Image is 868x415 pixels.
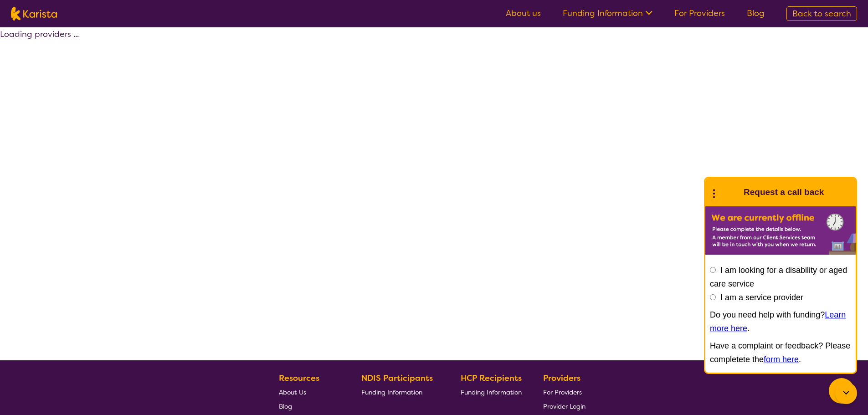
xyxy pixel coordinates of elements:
button: Channel Menu [829,378,854,404]
a: Funding Information [563,8,652,19]
img: Karista offline chat form to request call back [705,206,856,255]
a: Blog [279,399,340,413]
a: Blog [747,8,765,19]
img: Karista [720,183,738,201]
a: For Providers [543,385,586,399]
b: HCP Recipients [461,373,522,384]
a: Funding Information [461,385,522,399]
label: I am a service provider [720,293,803,302]
p: Do you need help with funding? . [710,308,851,335]
p: Have a complaint or feedback? Please completete the . [710,339,851,366]
span: About Us [279,388,306,396]
span: Funding Information [361,388,422,396]
span: Provider Login [543,402,586,410]
span: Back to search [792,8,851,19]
a: Provider Login [543,399,586,413]
b: NDIS Participants [361,373,433,384]
h1: Request a call back [744,185,824,199]
a: About Us [279,385,340,399]
label: I am looking for a disability or aged care service [710,266,847,288]
a: Funding Information [361,385,440,399]
span: Funding Information [461,388,522,396]
a: Back to search [786,6,857,21]
img: Karista logo [11,7,57,20]
b: Resources [279,373,319,384]
a: About us [506,8,541,19]
b: Providers [543,373,580,384]
span: For Providers [543,388,582,396]
span: Blog [279,402,292,410]
a: form here [764,355,799,364]
a: For Providers [674,8,725,19]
